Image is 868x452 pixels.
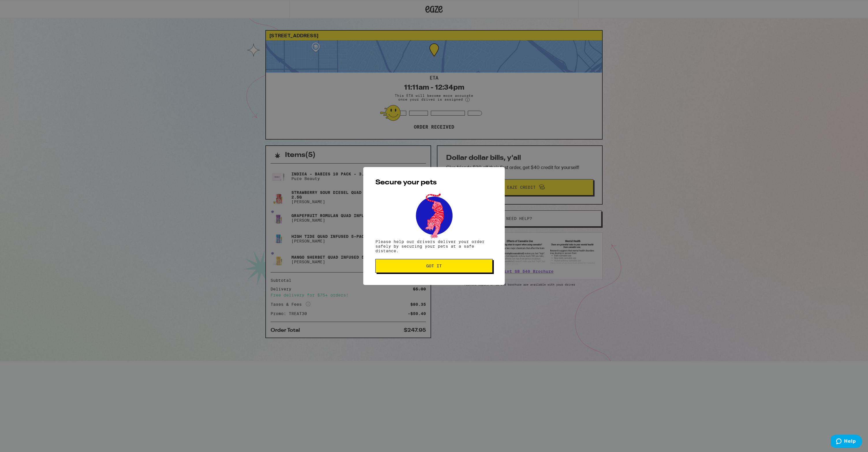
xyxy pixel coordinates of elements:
button: Got it [375,259,493,273]
h2: Secure your pets [375,179,493,186]
p: Please help our drivers deliver your order safely by securing your pets at a safe distance. [375,239,493,253]
img: pets [410,192,458,239]
span: Got it [426,264,442,268]
iframe: Opens a widget where you can find more information [831,435,862,449]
